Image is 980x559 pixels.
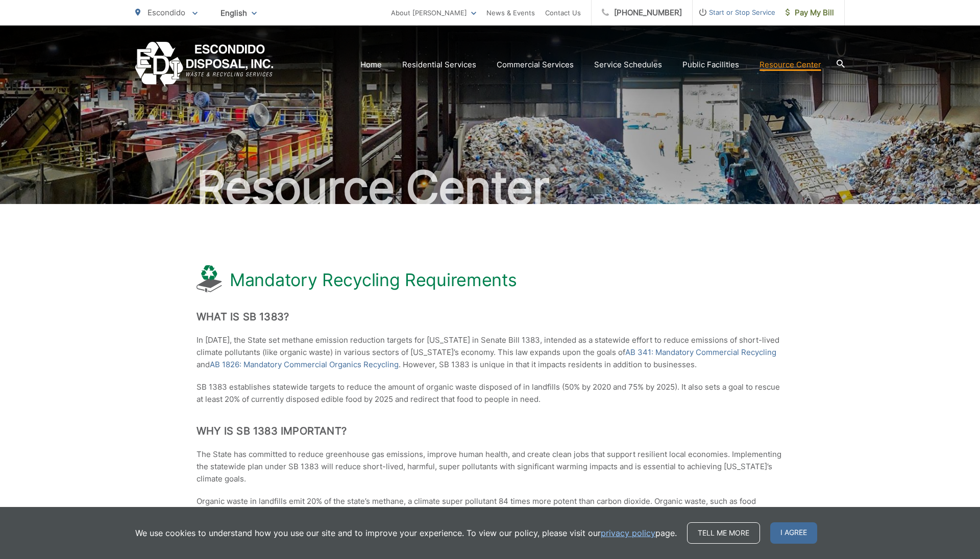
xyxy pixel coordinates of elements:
[210,359,399,371] a: AB 1826: Mandatory Commercial Organics Recycling
[497,59,574,71] a: Commercial Services
[135,527,677,539] p: We use cookies to understand how you use our site and to improve your experience. To view our pol...
[759,59,821,71] a: Resource Center
[135,162,845,213] h2: Resource Center
[682,59,739,71] a: Public Facilities
[486,7,535,19] a: News & Events
[197,425,783,437] h2: Why is SB 1383 Important?
[402,59,476,71] a: Residential Services
[687,522,760,544] a: Tell me more
[197,311,783,323] h2: What is SB 1383?
[148,8,185,17] span: Escondido
[197,448,783,485] p: The State has committed to reduce greenhouse gas emissions, improve human health, and create clea...
[786,7,834,19] span: Pay My Bill
[197,334,783,371] p: In [DATE], the State set methane emission reduction targets for [US_STATE] in Senate Bill 1383, i...
[545,7,581,19] a: Contact Us
[197,495,783,520] p: Organic waste in landfills emit 20% of the state’s methane, a climate super pollutant 84 times mo...
[594,59,662,71] a: Service Schedules
[197,381,783,405] p: SB 1383 establishes statewide targets to reduce the amount of organic waste disposed of in landfi...
[601,527,655,539] a: privacy policy
[391,7,476,19] a: About [PERSON_NAME]
[625,346,776,359] a: AB 341: Mandatory Commercial Recycling
[360,59,382,71] a: Home
[135,42,274,87] a: EDCD logo. Return to the homepage.
[770,522,817,544] span: I agree
[230,270,517,290] h1: Mandatory Recycling Requirements
[213,4,264,22] span: English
